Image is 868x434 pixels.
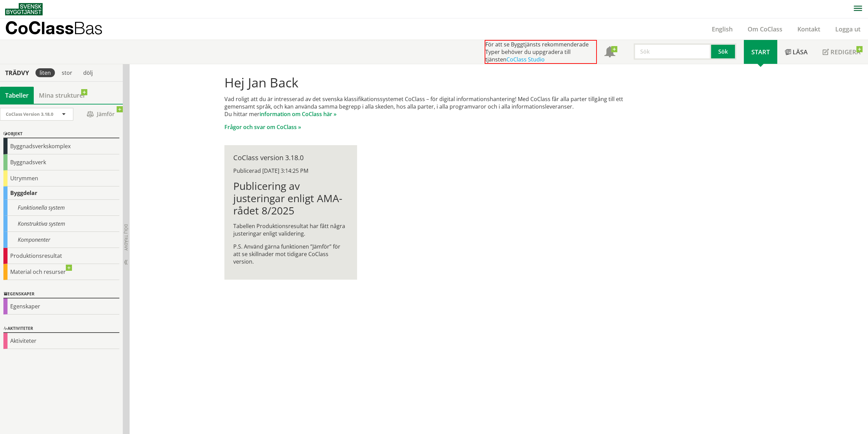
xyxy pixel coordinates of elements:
[828,25,868,33] a: Logga ut
[3,248,119,264] div: Produktionsresultat
[233,243,348,265] p: P.S. Använd gärna funktionen ”Jämför” för att se skillnader mot tidigare CoClass version.
[233,222,348,237] p: Tabellen Produktionsresultat har fått några justeringar enligt validering.
[6,111,53,117] span: CoClass Version 3.18.0
[3,154,119,170] div: Byggnadsverk
[777,40,815,64] a: Läsa
[3,216,119,232] div: Konstruktiva system
[79,68,97,77] div: dölj
[3,170,119,186] div: Utrymmen
[224,123,301,131] a: Frågor och svar om CoClass »
[3,200,119,216] div: Funktionella system
[3,298,119,314] div: Egenskaper
[3,138,119,154] div: Byggnadsverkskomplex
[634,43,711,60] input: Sök
[5,24,103,32] p: CoClass
[740,25,790,33] a: Om CoClass
[233,180,348,217] h1: Publicering av justeringar enligt AMA-rådet 8/2025
[123,224,129,251] span: Dölj trädvy
[224,75,644,90] h1: Hej Jan Back
[1,69,33,76] div: Trädvy
[233,167,348,174] div: Publicerad [DATE] 3:14:25 PM
[3,325,119,333] div: Aktiviteter
[224,95,644,118] p: Vad roligt att du är intresserad av det svenska klassifikationssystemet CoClass – för digital inf...
[751,48,770,56] span: Start
[3,130,119,138] div: Objekt
[506,56,545,63] a: CoClass Studio
[34,87,91,104] a: Mina strukturer
[3,264,119,280] div: Material och resurser
[3,232,119,248] div: Komponenter
[3,186,119,200] div: Byggdelar
[711,43,736,60] button: Sök
[35,68,55,77] div: liten
[260,110,337,118] a: information om CoClass här »
[604,47,615,58] span: Notifikationer
[790,25,828,33] a: Kontakt
[80,108,121,120] span: Jämför
[704,25,740,33] a: English
[793,48,808,56] span: Läsa
[74,18,103,38] span: Bas
[3,333,119,349] div: Aktiviteter
[485,40,597,64] div: För att se Byggtjänsts rekommenderade Typer behöver du uppgradera till tjänsten
[815,40,868,64] a: Redigera
[233,154,348,162] div: CoClass version 3.18.0
[830,48,860,56] span: Redigera
[5,3,43,15] img: Svensk Byggtjänst
[744,40,777,64] a: Start
[5,18,117,40] a: CoClassBas
[3,290,119,298] div: Egenskaper
[58,68,76,77] div: stor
